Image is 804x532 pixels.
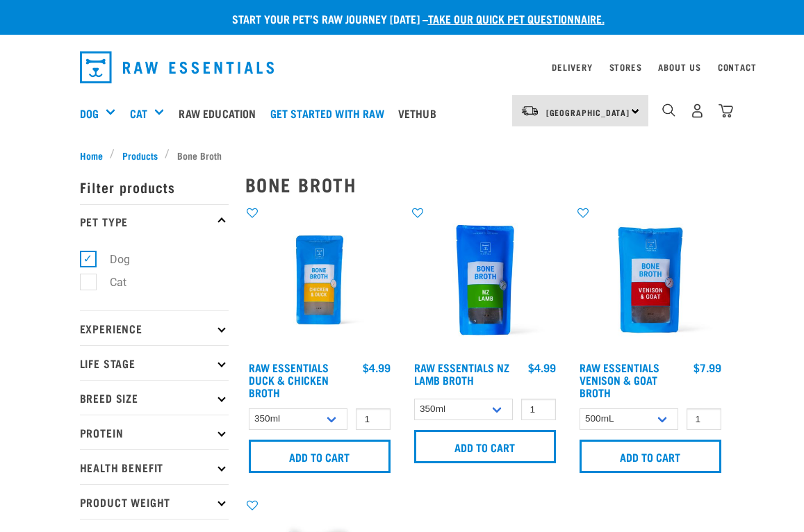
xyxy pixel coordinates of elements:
[80,449,229,484] p: Health Benefit
[552,65,592,69] a: Delivery
[245,206,394,354] img: RE Product Shoot 2023 Nov8793 1
[609,65,642,69] a: Stores
[80,380,229,415] p: Breed Size
[658,65,700,69] a: About Us
[88,274,132,291] label: Cat
[411,206,559,354] img: Raw Essentials New Zealand Lamb Bone Broth For Cats & Dogs
[719,103,733,118] img: home-icon@2x.png
[88,251,136,268] label: Dog
[80,148,110,163] a: Home
[414,364,509,383] a: Raw Essentials NZ Lamb Broth
[80,415,229,449] p: Protein
[267,85,395,141] a: Get started with Raw
[245,174,725,195] h2: Bone Broth
[122,148,158,163] span: Products
[80,148,725,163] nav: breadcrumbs
[528,361,556,374] div: $4.99
[175,85,266,141] a: Raw Education
[395,85,447,141] a: Vethub
[80,105,99,122] a: Dog
[80,148,103,163] span: Home
[662,103,675,117] img: home-icon-1@2x.png
[130,105,147,122] a: Cat
[428,15,605,22] a: take our quick pet questionnaire.
[249,440,391,473] input: Add to cart
[546,110,630,115] span: [GEOGRAPHIC_DATA]
[521,399,556,420] input: 1
[690,103,705,118] img: user.png
[80,51,274,83] img: Raw Essentials Logo
[80,204,229,239] p: Pet Type
[249,364,329,395] a: Raw Essentials Duck & Chicken Broth
[80,345,229,380] p: Life Stage
[520,105,539,117] img: van-moving.png
[69,46,736,89] nav: dropdown navigation
[356,408,391,430] input: 1
[694,361,721,374] div: $7.99
[718,65,757,69] a: Contact
[115,148,165,163] a: Products
[576,206,725,354] img: Raw Essentials Venison Goat Novel Protein Hypoallergenic Bone Broth Cats & Dogs
[687,408,721,430] input: 1
[363,361,391,374] div: $4.99
[414,430,556,463] input: Add to cart
[580,364,659,395] a: Raw Essentials Venison & Goat Broth
[80,310,229,345] p: Experience
[580,440,721,473] input: Add to cart
[80,484,229,519] p: Product Weight
[80,169,229,204] p: Filter products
